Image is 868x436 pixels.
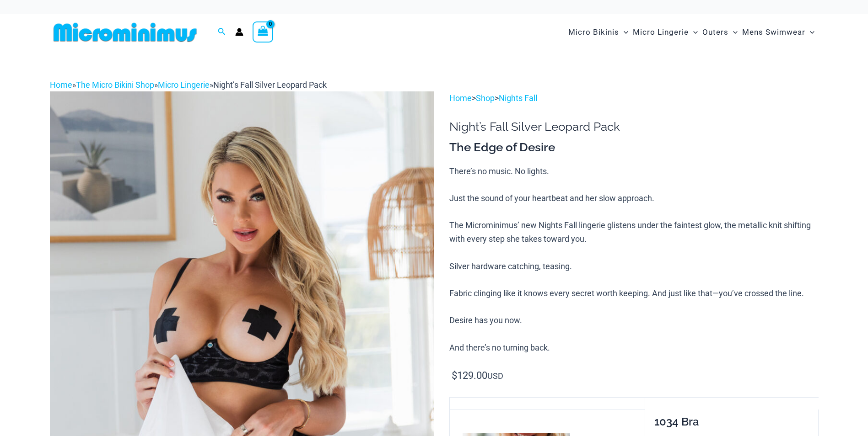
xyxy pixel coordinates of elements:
a: OutersMenu ToggleMenu Toggle [700,18,740,46]
h1: Night’s Fall Silver Leopard Pack [449,120,818,134]
p: > > [449,91,818,105]
a: Account icon link [235,28,243,36]
span: $ [452,370,457,381]
p: USD [449,369,818,383]
span: Menu Toggle [728,21,738,44]
p: There’s no music. No lights. Just the sound of your heartbeat and her slow approach. The Micromin... [449,165,818,355]
span: Outers [702,21,728,44]
nav: Site Navigation [565,17,819,48]
a: Micro LingerieMenu ToggleMenu Toggle [631,18,700,46]
a: Micro Lingerie [158,80,210,90]
a: Search icon link [218,27,226,38]
a: Home [50,80,72,90]
a: Nights Fall [499,93,537,103]
span: Night’s Fall Silver Leopard Pack [213,80,327,90]
a: The Micro Bikini Shop [76,80,154,90]
span: Menu Toggle [619,21,628,44]
span: Micro Lingerie [633,21,689,44]
span: Micro Bikinis [568,21,619,44]
img: MM SHOP LOGO FLAT [50,22,200,43]
a: View Shopping Cart, empty [253,21,274,43]
bdi: 129.00 [452,370,487,381]
span: 1034 Bra [654,415,699,428]
span: Menu Toggle [805,21,814,44]
a: Micro BikinisMenu ToggleMenu Toggle [566,18,631,46]
span: » » » [50,80,327,90]
a: Mens SwimwearMenu ToggleMenu Toggle [740,18,817,46]
span: Menu Toggle [689,21,698,44]
a: Home [449,93,472,103]
h3: The Edge of Desire [449,140,818,155]
a: Shop [476,93,495,103]
span: Mens Swimwear [742,21,805,44]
